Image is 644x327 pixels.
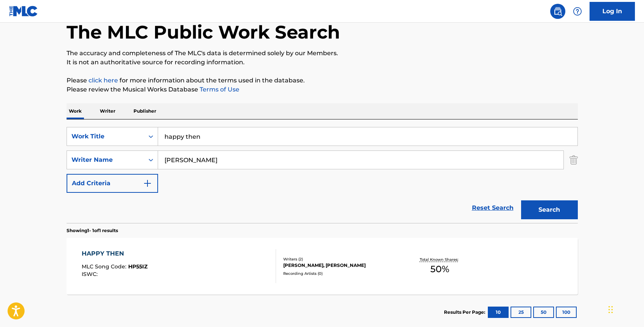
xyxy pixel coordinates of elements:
a: Reset Search [468,200,517,216]
div: Help [570,4,585,19]
div: Widget chat [606,291,644,327]
div: Writers ( 2 ) [283,256,397,262]
button: 25 [511,307,531,318]
span: ISWC : [82,271,99,277]
p: It is not an authoritative source for recording information. [67,58,578,67]
img: help [573,7,582,16]
a: Terms of Use [198,86,239,93]
img: 9d2ae6d4665cec9f34b9.svg [143,179,152,188]
p: Writer [98,103,118,119]
a: Public Search [550,4,565,19]
p: Results Per Page: [444,309,487,316]
a: click here [88,77,118,84]
a: Log In [590,2,635,21]
p: Work [67,103,84,119]
span: HP55IZ [128,263,147,270]
div: Work Title [71,132,140,141]
button: 100 [556,307,577,318]
img: Delete Criterion [570,150,578,169]
span: 50 % [430,262,449,276]
div: Trascina [608,298,613,321]
button: Add Criteria [67,174,158,193]
div: HAPPY THEN [82,249,147,258]
div: Recording Artists ( 0 ) [283,271,397,276]
div: Writer Name [71,155,140,164]
span: MLC Song Code : [82,263,128,270]
p: Publisher [131,103,158,119]
p: Total Known Shares: [420,257,460,262]
p: Please review the Musical Works Database [67,85,578,94]
p: Showing 1 - 1 of 1 results [67,227,118,234]
button: Search [521,200,578,219]
img: search [553,7,562,16]
form: Search Form [67,127,578,223]
h1: The MLC Public Work Search [67,21,340,43]
p: The accuracy and completeness of The MLC's data is determined solely by our Members. [67,49,578,58]
a: HAPPY THENMLC Song Code:HP55IZISWC:Writers (2)[PERSON_NAME], [PERSON_NAME]Recording Artists (0)To... [67,238,578,294]
p: Please for more information about the terms used in the database. [67,76,578,85]
iframe: Chat Widget [606,291,644,327]
button: 10 [488,307,509,318]
div: [PERSON_NAME], [PERSON_NAME] [283,262,397,269]
img: MLC Logo [9,6,38,17]
button: 50 [533,307,554,318]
